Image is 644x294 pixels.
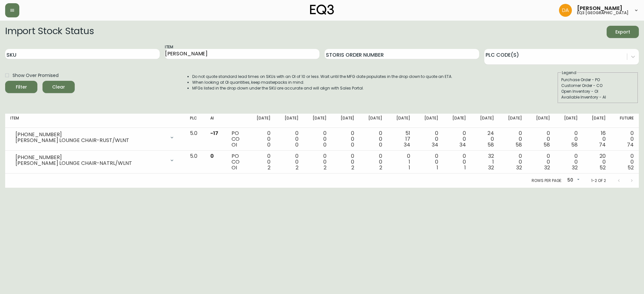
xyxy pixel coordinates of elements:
[532,178,562,184] p: Rows per page:
[379,141,382,148] span: 0
[48,83,70,91] span: Clear
[561,83,635,89] div: Customer Order - CO
[10,153,180,167] div: [PHONE_NUMBER][PERSON_NAME] LOUNGE CHAIR-NATRL/WLNT
[192,85,452,91] li: MFGs listed in the drop down under the SKU are accurate and will align with Sales Portal.
[185,114,205,128] th: PLC
[192,74,452,80] li: Do not quote standard lead times on SKUs with an OI of 10 or less. Wait until the MFG date popula...
[415,114,443,128] th: [DATE]
[359,114,387,128] th: [DATE]
[185,151,205,174] td: 5.0
[281,153,298,171] div: 0 0
[437,164,438,171] span: 1
[332,114,360,128] th: [DATE]
[192,80,452,85] li: When looking at OI quantities, keep masterpacks in mind.
[15,160,166,166] div: [PERSON_NAME] LOUNGE CHAIR-NATRL/WLNT
[421,153,438,171] div: 0 0
[232,130,242,148] div: PO CO
[532,153,550,171] div: 0 0
[471,114,499,128] th: [DATE]
[591,178,606,184] p: 1-2 of 2
[599,141,606,148] span: 74
[628,164,634,171] span: 52
[253,153,271,171] div: 0 0
[5,81,37,93] button: Filter
[544,141,550,148] span: 58
[443,114,471,128] th: [DATE]
[15,155,166,160] div: [PHONE_NUMBER]
[577,11,629,15] h5: eq3 [GEOGRAPHIC_DATA]
[488,164,494,171] span: 32
[232,164,237,171] span: OI
[185,128,205,151] td: 5.0
[232,153,242,171] div: PO CO
[351,164,354,171] span: 2
[210,129,218,137] span: -17
[404,141,410,148] span: 34
[337,153,355,171] div: 0 0
[421,130,438,148] div: 0 0
[449,130,466,148] div: 0 0
[337,130,355,148] div: 0 0
[561,70,577,76] legend: Legend
[516,141,522,148] span: 58
[560,153,578,171] div: 0 0
[365,153,382,171] div: 0 0
[210,152,214,160] span: 0
[616,130,634,148] div: 0 0
[324,164,327,171] span: 2
[393,130,410,148] div: 51 17
[577,6,622,11] span: [PERSON_NAME]
[561,77,635,83] div: Purchase Order - PO
[571,141,578,148] span: 58
[555,114,583,128] th: [DATE]
[607,26,639,38] button: Export
[504,153,522,171] div: 0 0
[309,130,327,148] div: 0 0
[310,5,334,15] img: logo
[544,164,550,171] span: 32
[253,130,271,148] div: 0 0
[449,153,466,171] div: 0 0
[561,89,635,94] div: Open Inventory - OI
[532,130,550,148] div: 0 0
[516,164,522,171] span: 32
[13,72,59,79] span: Show Over Promised
[267,141,270,148] span: 0
[464,164,466,171] span: 1
[268,164,270,171] span: 2
[248,114,276,128] th: [DATE]
[476,130,494,148] div: 24 0
[205,114,226,128] th: AI
[560,130,578,148] div: 0 0
[459,141,466,148] span: 34
[527,114,555,128] th: [DATE]
[561,94,635,100] div: Available Inventory - AI
[232,141,237,148] span: OI
[600,164,606,171] span: 52
[409,164,410,171] span: 1
[616,153,634,171] div: 0 0
[588,153,606,171] div: 20 0
[304,114,332,128] th: [DATE]
[476,153,494,171] div: 32 1
[15,132,166,138] div: [PHONE_NUMBER]
[5,26,94,38] h2: Import Stock Status
[504,130,522,148] div: 0 0
[281,130,298,148] div: 0 0
[583,114,611,128] th: [DATE]
[351,141,354,148] span: 0
[379,164,382,171] span: 2
[499,114,527,128] th: [DATE]
[309,153,327,171] div: 0 0
[387,114,415,128] th: [DATE]
[612,28,634,36] span: Export
[565,175,581,186] div: 50
[16,83,27,91] div: Filter
[559,4,572,17] img: dd1a7e8db21a0ac8adbf82b84ca05374
[276,114,304,128] th: [DATE]
[627,141,634,148] span: 74
[611,114,639,128] th: Future
[588,130,606,148] div: 16 0
[10,130,180,145] div: [PHONE_NUMBER][PERSON_NAME] LOUNGE CHAIR-RUST/WLNT
[488,141,494,148] span: 58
